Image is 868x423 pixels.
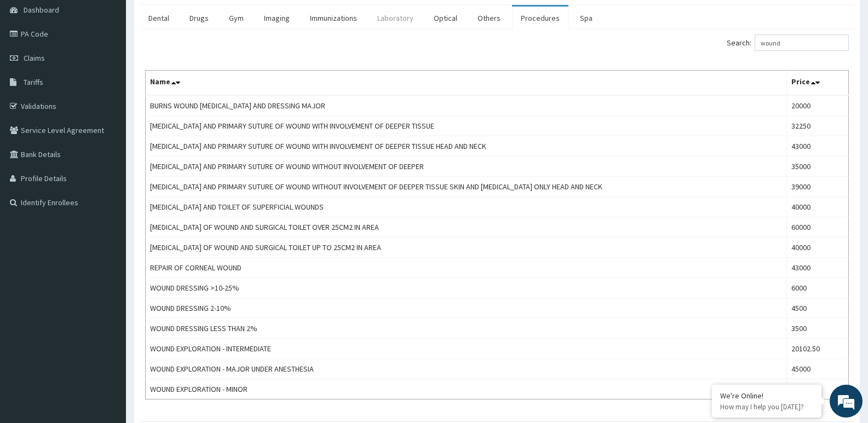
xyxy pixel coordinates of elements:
a: Spa [571,7,601,30]
th: Name [146,71,787,96]
a: Dental [140,7,178,30]
td: 39000 [787,177,849,197]
div: We're Online! [720,391,813,401]
td: 3500 [787,318,849,339]
td: BURNS WOUND [MEDICAL_DATA] AND DRESSING MAJOR [146,95,787,116]
label: Search: [727,34,849,51]
td: 6000 [787,278,849,298]
input: Search: [755,34,849,51]
td: [MEDICAL_DATA] OF WOUND AND SURGICAL TOILET OVER 25CM2 IN AREA [146,217,787,237]
td: 35000 [787,157,849,177]
td: 20102.50 [787,339,849,359]
th: Price [787,71,849,96]
a: Others [469,7,509,30]
a: Procedures [512,7,568,30]
a: Optical [425,7,466,30]
td: [MEDICAL_DATA] AND TOILET OF SUPERFICIAL WOUNDS [146,197,787,217]
span: We're online! [64,138,151,248]
td: 43000 [787,258,849,278]
a: Laboratory [369,7,422,30]
td: 60000 [787,217,849,237]
td: 32250 [787,116,849,136]
span: Dashboard [24,5,59,15]
div: Minimize live chat window [180,5,206,32]
span: Tariffs [24,77,43,87]
td: 20000 [787,95,849,116]
td: REPAIR OF CORNEAL WOUND [146,258,787,278]
td: [MEDICAL_DATA] AND PRIMARY SUTURE OF WOUND WITHOUT INVOLVEMENT OF DEEPER TISSUE SKIN AND [MEDICAL... [146,177,787,197]
p: How may I help you today? [720,402,813,412]
td: 40000 [787,237,849,258]
td: [MEDICAL_DATA] AND PRIMARY SUTURE OF WOUND WITH INVOLVEMENT OF DEEPER TISSUE HEAD AND NECK [146,136,787,157]
td: WOUND DRESSING >10-25% [146,278,787,298]
td: WOUND EXPLORATION - MAJOR UNDER ANESTHESIA [146,359,787,379]
td: WOUND DRESSING LESS THAN 2% [146,318,787,339]
td: 45000 [787,359,849,379]
a: Drugs [181,7,217,30]
a: Gym [220,7,252,30]
img: d_794563401_company_1708531726252_794563401 [20,55,44,82]
td: WOUND EXPLORATION - INTERMEDIATE [146,339,787,359]
td: 4500 [787,298,849,318]
span: Claims [24,53,45,63]
td: [MEDICAL_DATA] OF WOUND AND SURGICAL TOILET UP TO 25CM2 IN AREA [146,237,787,258]
td: 40000 [787,197,849,217]
td: 43000 [787,136,849,157]
a: Immunizations [301,7,366,30]
textarea: Type your message and hit 'Enter' [5,299,209,337]
a: Imaging [255,7,298,30]
div: Chat with us now [57,61,184,76]
td: [MEDICAL_DATA] AND PRIMARY SUTURE OF WOUND WITH INVOLVEMENT OF DEEPER TISSUE [146,116,787,136]
td: WOUND DRESSING 2-10% [146,298,787,318]
td: [MEDICAL_DATA] AND PRIMARY SUTURE OF WOUND WITHOUT INVOLVEMENT OF DEEPER [146,157,787,177]
td: 14942.50 [787,379,849,399]
td: WOUND EXPLORATION - MINOR [146,379,787,399]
